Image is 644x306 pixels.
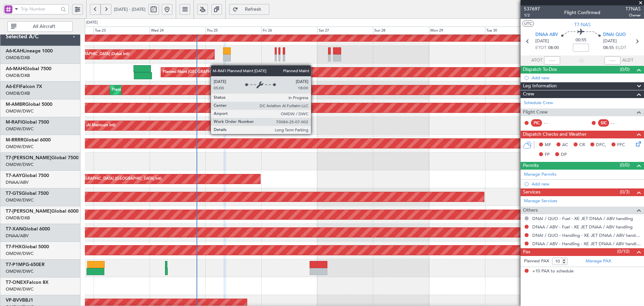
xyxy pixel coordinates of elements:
span: Leg Information [523,82,557,90]
div: Add new [532,75,641,81]
a: OMDW/DWC [6,251,34,257]
div: Tue 23 [94,27,150,35]
div: Mon 29 [429,27,485,35]
span: ELDT [615,45,626,51]
a: OMDW/DWC [6,126,34,132]
a: OMDW/DWC [6,286,34,292]
a: OMDW/DWC [6,108,34,114]
span: MF [545,142,551,148]
a: T7-ONEXFalcon 8X [6,280,49,285]
span: ALDT [622,57,633,64]
input: --:-- [544,56,560,64]
span: T7NAS [626,5,641,12]
span: Services [523,188,540,196]
span: (0/0) [620,162,630,169]
span: Pax [523,248,530,256]
a: Schedule Crew [524,100,553,106]
a: Manage Permits [524,171,556,178]
span: Flight Crew [523,108,548,116]
span: Permits [523,162,539,170]
span: T7-FHX [6,245,22,249]
div: - - [544,120,559,126]
a: OMDB/DXB [6,90,30,96]
span: CR [579,142,585,148]
a: OMDW/DWC [6,144,34,150]
a: A6-EFIFalcon 7X [6,84,42,89]
span: ETOT [535,45,546,51]
div: Sun 28 [373,27,429,35]
span: All Aircraft [18,24,70,29]
div: PIC [531,119,542,127]
a: T7-XANGlobal 6000 [6,227,50,231]
a: T7-[PERSON_NAME]Global 7500 [6,156,78,160]
a: DNAI / QUO - Fuel - XE JET DNAA / ABV handling [532,216,633,221]
span: Refresh [239,7,267,12]
a: DNAI / QUO - Handling - XE JET DNAA / ABV handling [532,232,641,238]
span: DFC, [596,142,606,148]
span: T7-ONEX [6,280,26,285]
div: Planned Maint Dubai (Al Maktoum Intl) [112,85,178,95]
span: AC [562,142,568,148]
span: T7-NAS [574,21,591,28]
div: Planned Maint [GEOGRAPHIC_DATA] (Seletar) [163,67,241,77]
a: OMDW/DWC [6,197,34,203]
span: M-RAFI [6,120,22,125]
span: [DATE] - [DATE] [114,6,146,12]
span: M-AMBR [6,102,25,107]
div: SIC [598,119,609,127]
a: T7-FHXGlobal 5000 [6,245,49,249]
span: Owner [626,12,641,18]
div: Sat 27 [317,27,373,35]
span: T7-XAN [6,227,23,231]
a: DNAA/ABV [6,179,29,185]
a: OMDB/DXB [6,215,30,221]
div: AOG Maint [GEOGRAPHIC_DATA] (Dubai Intl) [51,49,129,59]
span: +10 PAX to schedule [532,268,574,275]
a: M-RAFIGlobal 7500 [6,120,49,125]
span: Crew [523,90,534,98]
a: OMDW/DWC [6,268,34,274]
span: 00:55 [576,37,586,44]
a: A6-KAHLineage 1000 [6,49,53,53]
span: A6-EFI [6,84,20,89]
span: VP-BVV [6,298,22,303]
div: - - [611,120,626,126]
span: A6-MAH [6,67,24,71]
a: OMDW/DWC [6,162,34,168]
div: Flight Confirmed [564,9,600,16]
a: M-RRRRGlobal 6000 [6,138,51,142]
a: OMDB/DXB [6,73,30,79]
div: Planned Maint [GEOGRAPHIC_DATA] ([GEOGRAPHIC_DATA] Intl) [50,174,162,184]
span: T7-AAY [6,173,22,178]
span: DNAA ABV [535,32,558,38]
a: OMDB/DXB [6,55,30,61]
a: T7-AAYGlobal 7500 [6,173,49,178]
span: (0/0) [620,66,630,73]
div: [DATE] [86,20,98,26]
span: FP [545,151,550,158]
span: DNAI QUO [603,32,626,38]
span: A6-KAH [6,49,23,53]
a: VP-BVVBBJ1 [6,298,33,303]
span: 537697 [524,5,540,12]
span: T7-GTS [6,191,21,196]
div: Thu 25 [205,27,261,35]
div: Wed 24 [150,27,206,35]
div: Tue 30 [485,27,541,35]
a: M-AMBRGlobal 5000 [6,102,52,107]
span: FFC [617,142,625,148]
span: M-RRRR [6,138,23,142]
span: T7-P1MP [6,262,25,267]
a: DNAA/ABV [6,233,29,239]
a: DNAA / ABV - Fuel - XE JET DNAA / ABV handling [532,224,633,230]
span: (0/10) [617,248,630,255]
input: Trip Number [21,4,59,14]
label: Planned PAX [524,258,549,265]
span: 1/2 [524,12,540,18]
div: Fri 26 [261,27,317,35]
a: T7-[PERSON_NAME]Global 6000 [6,209,78,214]
span: 08:55 [603,45,614,51]
span: 08:00 [548,45,559,51]
a: Manage PAX [586,258,611,265]
a: T7-P1MPG-650ER [6,262,45,267]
